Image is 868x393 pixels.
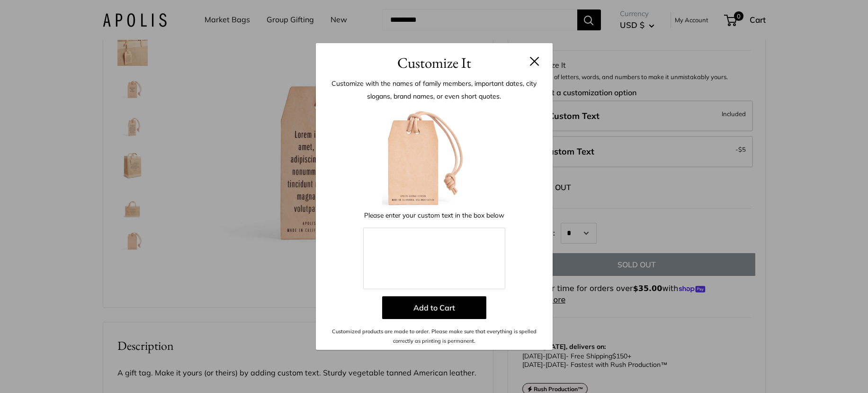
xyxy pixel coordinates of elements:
p: Customize with the names of family members, important dates, city slogans, brand names, or even s... [330,77,538,102]
h3: Customize It [330,52,538,74]
button: Add to Cart [382,296,486,319]
img: Blank-LuggageTagLetter-forCustomizer.jpg [382,105,486,209]
p: Please enter your custom text in the box below [363,209,505,221]
p: Customized products are made to order. Please make sure that everything is spelled correctly as p... [330,327,538,346]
